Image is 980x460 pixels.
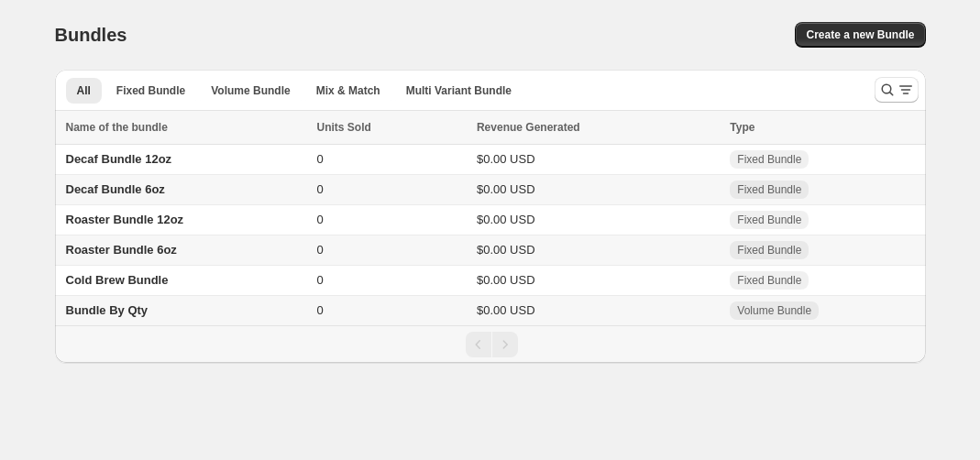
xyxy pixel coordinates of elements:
span: Create a new Bundle [806,27,914,42]
button: Create a new Bundle [795,22,925,48]
span: Revenue Generated [477,118,580,137]
span: Fixed Bundle [737,243,801,257]
span: Volume Bundle [211,83,290,98]
div: Type [730,118,914,137]
span: Decaf Bundle 12oz [66,152,172,166]
button: Units Sold [316,118,389,137]
span: 0 [316,273,323,287]
span: 0 [316,152,323,166]
div: Name of the bundle [66,118,306,137]
span: Multi Variant Bundle [406,83,512,98]
span: 0 [316,303,323,317]
span: $0.00 USD [477,243,535,257]
span: $0.00 USD [477,213,535,226]
span: Fixed Bundle [116,83,185,98]
button: Revenue Generated [477,118,599,137]
span: $0.00 USD [477,273,535,287]
h1: Bundles [55,24,127,46]
span: Units Sold [316,118,370,137]
span: $0.00 USD [477,182,535,196]
span: $0.00 USD [477,152,535,166]
span: Fixed Bundle [737,152,801,167]
span: Volume Bundle [737,303,811,318]
span: $0.00 USD [477,303,535,317]
span: All [77,83,91,98]
span: Roaster Bundle 6oz [66,243,177,257]
nav: Pagination [55,325,926,363]
span: Fixed Bundle [737,273,801,288]
span: 0 [316,182,323,196]
span: Fixed Bundle [737,213,801,227]
span: 0 [316,243,323,257]
span: Bundle By Qty [66,303,149,317]
span: Fixed Bundle [737,182,801,197]
span: 0 [316,213,323,226]
span: Cold Brew Bundle [66,273,169,287]
span: Decaf Bundle 6oz [66,182,165,196]
button: Search and filter results [875,77,919,103]
span: Roaster Bundle 12oz [66,213,184,226]
span: Mix & Match [316,83,380,98]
